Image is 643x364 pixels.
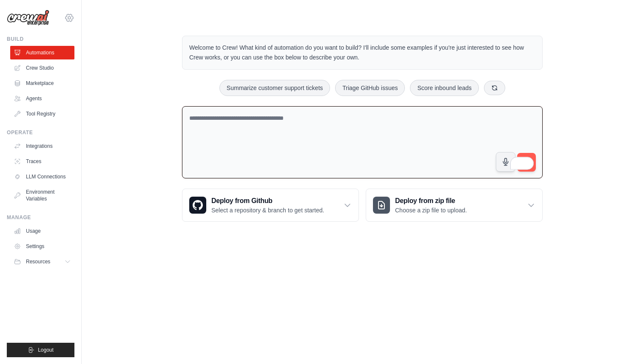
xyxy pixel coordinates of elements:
[211,196,324,206] h3: Deploy from Github
[38,347,54,353] span: Logout
[10,224,74,238] a: Usage
[10,155,74,168] a: Traces
[395,206,467,214] p: Choose a zip file to upload.
[7,36,74,42] div: Build
[600,323,643,364] iframe: Chat Widget
[410,80,479,96] button: Score inbound leads
[10,240,74,253] a: Settings
[10,185,74,206] a: Environment Variables
[10,107,74,121] a: Tool Registry
[10,92,74,105] a: Agents
[26,258,50,265] span: Resources
[10,170,74,183] a: LLM Connections
[10,76,74,90] a: Marketplace
[335,80,405,96] button: Triage GitHub issues
[7,343,74,357] button: Logout
[10,255,74,268] button: Resources
[7,10,49,26] img: Logo
[219,80,330,96] button: Summarize customer support tickets
[7,214,74,221] div: Manage
[182,106,543,179] textarea: To enrich screen reader interactions, please activate Accessibility in Grammarly extension settings
[7,129,74,136] div: Operate
[10,139,74,153] a: Integrations
[395,196,467,206] h3: Deploy from zip file
[189,43,535,62] p: Welcome to Crew! What kind of automation do you want to build? I'll include some examples if you'...
[10,46,74,59] a: Automations
[211,206,324,214] p: Select a repository & branch to get started.
[10,61,74,75] a: Crew Studio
